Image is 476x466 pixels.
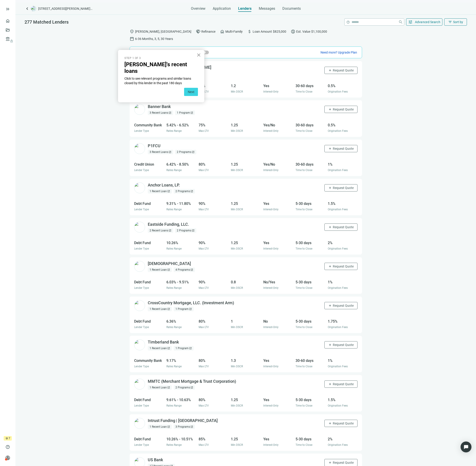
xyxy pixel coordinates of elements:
[328,247,348,250] span: Origination Fees
[328,443,348,446] span: Origination Fees
[296,83,325,89] div: 30-60 days
[134,201,164,206] div: Debt Fund
[328,343,332,347] span: add
[190,425,193,428] span: open_in_new
[328,326,348,329] span: Origination Fees
[231,286,243,289] span: Min DSCR
[148,385,172,390] div: 1 Recent Loan
[448,20,452,24] span: filter_list
[231,83,260,89] div: 1.2
[199,397,228,403] div: 80%
[238,6,252,11] span: Lenders
[296,443,312,446] span: Time to Close
[166,122,196,128] div: 5.42% - 6.52%
[415,20,441,24] span: Advanced Search
[134,279,164,285] div: Debt Fund
[197,51,201,59] button: Close
[148,339,179,345] div: Timberland Bank
[134,397,164,403] div: Debt Fund
[461,441,471,452] div: Open Intercom Messenger
[296,90,312,93] span: Time to Close
[25,6,30,11] span: keyboard_arrow_left
[296,319,325,324] div: 5-30 days
[148,182,180,188] div: Anchor Loans, LP.
[328,319,357,324] div: 1.75%
[134,443,149,446] span: Lender Type
[167,308,170,310] span: open_in_new
[263,397,293,403] div: Yes
[166,240,196,246] div: 10.26%
[199,122,228,128] div: 75%
[134,365,149,368] span: Lender Type
[263,90,279,93] span: Interest-Only
[148,379,236,384] div: MMTC (Merchant Mortgage & Trust Corporation)
[148,222,189,227] div: Eastside Funding, LLC.
[190,386,193,389] span: open_in_new
[190,190,193,193] span: open_in_new
[263,201,293,206] div: Yes
[231,90,243,93] span: Min DSCR
[148,228,173,233] div: 2 Recent Loans
[231,436,260,442] div: 1.25
[175,150,196,154] div: 2 Programs
[328,225,332,229] span: add
[174,189,195,194] div: 2 Programs
[166,208,182,211] span: Rates Range
[167,268,170,271] span: open_in_new
[263,404,279,407] span: Interest-Only
[169,229,171,232] span: open_in_new
[5,6,10,12] span: keyboard_double_arrow_right
[328,169,348,172] span: Origination Fees
[328,404,348,407] span: Origination Fees
[5,456,10,460] span: person
[231,279,260,285] div: 0.8
[201,29,215,34] span: Refinance
[259,6,275,11] span: Messages
[291,29,295,34] span: paid
[134,247,149,250] span: Lender Type
[296,404,312,407] span: Time to Close
[134,436,164,442] div: Debt Fund
[196,29,200,34] span: handshake
[174,385,195,390] div: 2 Programs
[199,129,209,132] span: Max LTV
[231,162,260,167] div: 1.25
[296,169,312,172] span: Time to Close
[231,365,243,368] span: Min DSCR
[231,129,243,132] span: Min DSCR
[199,319,228,324] div: 80%
[191,6,205,11] span: Overview
[199,162,228,167] div: 80%
[328,422,332,425] span: add
[328,83,357,89] div: 0.5%
[328,382,332,386] span: add
[296,365,312,368] span: Time to Close
[5,445,10,449] span: help
[328,304,332,307] span: add
[247,29,286,34] div: Loan Amount
[148,300,234,306] div: CrossCountry Mortgage, LLC. (Investment Arm)
[5,437,8,440] span: crown
[296,397,325,403] div: 5-30 days
[199,286,209,289] span: Max LTV
[167,386,170,389] span: open_in_new
[263,286,279,289] span: Interest-Only
[148,150,173,154] div: 3 Recent Loans
[333,69,354,72] span: Request Quote
[199,404,209,407] span: Max LTV
[184,88,198,96] button: Next
[263,358,293,363] div: Yes
[9,436,10,441] span: 7
[199,326,209,329] span: Max LTV
[199,83,228,89] div: 75%
[328,108,332,111] span: add
[263,129,279,132] span: Interest-Only
[199,247,209,250] span: Max LTV
[231,201,260,206] div: 1.25
[134,122,164,128] div: Community Bank
[148,189,172,194] div: 1 Recent Loan
[199,169,209,172] span: Max LTV
[328,279,357,285] div: 1%
[134,418,145,429] img: 415e4e1b-d32b-464f-9f8e-b6f54beec652.png
[134,240,164,246] div: Debt Fund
